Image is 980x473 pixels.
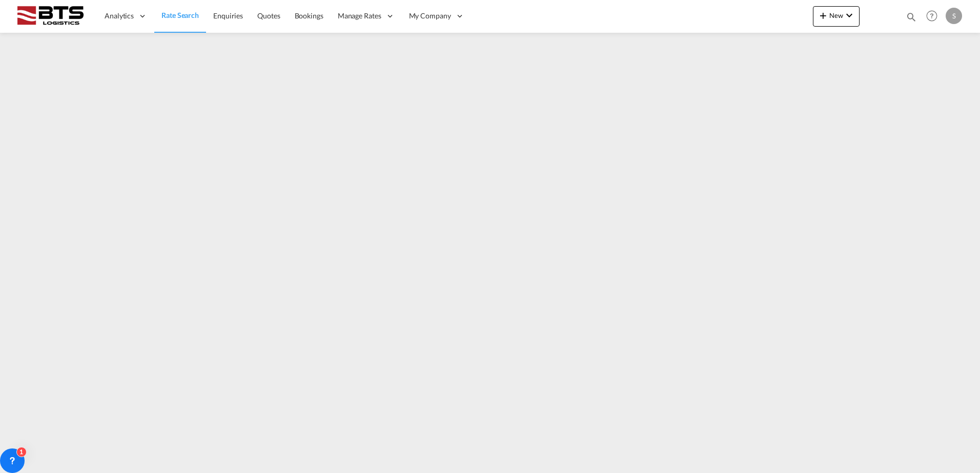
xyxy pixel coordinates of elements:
[213,11,243,20] span: Enquiries
[946,8,962,24] div: S
[105,11,134,21] span: Analytics
[923,7,946,26] div: Help
[906,11,917,27] div: icon-magnify
[15,5,85,28] img: cdcc71d0be7811ed9adfbf939d2aa0e8.png
[923,7,941,25] span: Help
[813,6,860,27] button: icon-plus 400-fgNewicon-chevron-down
[409,11,451,21] span: My Company
[161,11,199,19] span: Rate Search
[295,11,323,20] span: Bookings
[906,11,917,23] md-icon: icon-magnify
[817,9,829,21] md-icon: icon-plus 400-fg
[843,9,855,21] md-icon: icon-chevron-down
[338,11,381,21] span: Manage Rates
[817,11,855,19] span: New
[257,11,280,20] span: Quotes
